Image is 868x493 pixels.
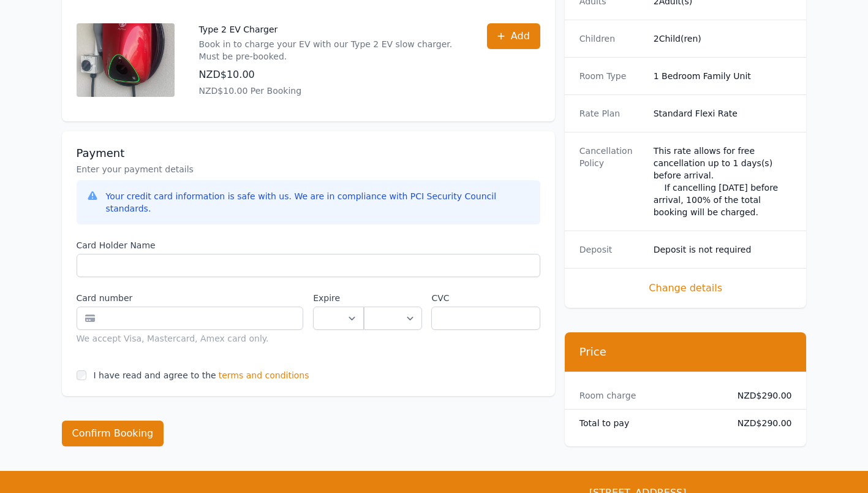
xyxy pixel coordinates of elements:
[487,23,540,49] button: Add
[199,38,462,63] p: Book in to charge your EV with our Type 2 EV slow charger. Must be pre-booked.
[654,32,792,45] dd: 2 Child(ren)
[77,146,540,161] h3: Payment
[219,369,309,381] span: terms and conditions
[579,32,644,45] dt: Children
[94,370,216,380] label: I have read and agree to the
[654,70,792,82] dd: 1 Bedroom Family Unit
[654,107,792,120] dd: Standard Flexi Rate
[199,23,462,36] p: Type 2 EV Charger
[579,417,718,429] dt: Total to pay
[77,332,304,345] div: We accept Visa, Mastercard, Amex card only.
[62,421,164,446] button: Confirm Booking
[77,23,175,97] img: Type 2 EV Charger
[579,281,792,296] span: Change details
[579,70,644,82] dt: Room Type
[579,243,644,256] dt: Deposit
[364,292,421,304] label: .
[579,345,792,359] h3: Price
[654,243,792,256] dd: Deposit is not required
[654,145,792,218] div: This rate allows for free cancellation up to 1 days(s) before arrival. If cancelling [DATE] befor...
[313,292,364,304] label: Expire
[199,67,462,82] p: NZD$10.00
[77,239,540,251] label: Card Holder Name
[728,389,792,402] dd: NZD$290.00
[579,145,644,218] dt: Cancellation Policy
[579,389,718,402] dt: Room charge
[579,107,644,120] dt: Rate Plan
[728,417,792,429] dd: NZD$290.00
[77,163,540,175] p: Enter your payment details
[77,292,304,304] label: Card number
[106,190,530,215] div: Your credit card information is safe with us. We are in compliance with PCI Security Council stan...
[199,85,462,97] p: NZD$10.00 Per Booking
[511,29,530,44] span: Add
[431,292,540,304] label: CVC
